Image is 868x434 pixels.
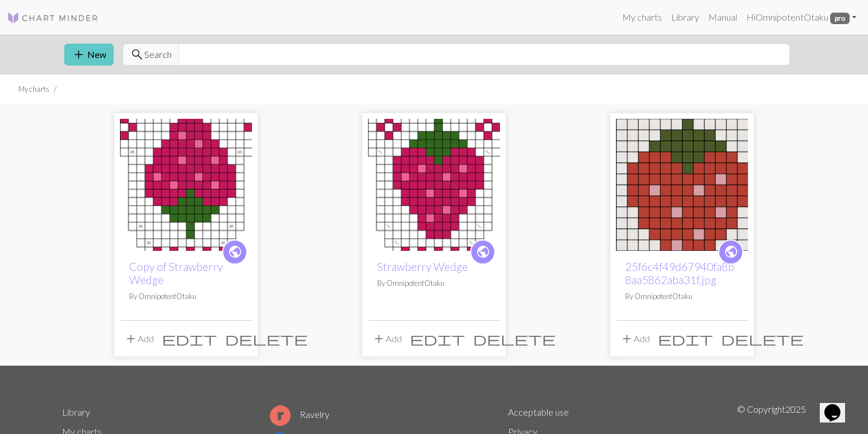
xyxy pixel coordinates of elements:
[222,239,247,265] a: public
[158,328,221,350] button: Edit
[666,6,704,29] a: Library
[120,178,252,189] a: Strawberry Wedge
[625,260,734,286] a: 25f6c4f49d67940fa8b8aa5862aba31f.jpg
[616,119,748,251] img: 25f6c4f49d67940fa8b8aa5862aba31f.jpg
[658,331,713,347] span: edit
[120,119,252,251] img: Strawberry Wedge
[658,332,713,346] i: Edit
[372,331,386,347] span: add
[508,406,569,417] a: Acceptable use
[410,331,465,347] span: edit
[717,328,808,350] button: Delete
[162,332,217,346] i: Edit
[724,243,738,261] span: public
[129,260,223,286] a: Copy of Strawberry Wedge
[18,84,49,95] li: My charts
[616,328,654,350] button: Add
[377,260,468,273] a: Strawberry Wedge
[64,44,114,65] button: New
[820,388,857,423] iframe: chat widget
[228,243,242,261] span: public
[718,239,743,265] a: public
[469,328,560,350] button: Delete
[221,328,312,350] button: Delete
[129,291,243,302] p: By OmnipotentOtaku
[616,178,748,189] a: 25f6c4f49d67940fa8b8aa5862aba31f.jpg
[368,178,500,189] a: Strawberry Wedge
[704,6,742,29] a: Manual
[124,331,138,347] span: add
[618,6,666,29] a: My charts
[742,6,861,29] a: HiOmnipotentOtaku pro
[406,328,469,350] button: Edit
[620,331,634,347] span: add
[62,406,90,417] a: Library
[130,46,144,63] span: search
[410,332,465,346] i: Edit
[225,331,308,347] span: delete
[377,278,491,289] p: By OmnipotentOtaku
[270,405,290,426] img: Ravelry logo
[724,241,738,263] i: public
[368,328,406,350] button: Add
[476,243,490,261] span: public
[473,331,556,347] span: delete
[162,331,217,347] span: edit
[368,119,500,251] img: Strawberry Wedge
[120,328,158,350] button: Add
[144,48,172,61] span: Search
[625,291,739,302] p: By OmnipotentOtaku
[470,239,495,265] a: public
[830,13,850,24] span: pro
[721,331,804,347] span: delete
[476,241,490,263] i: public
[7,11,99,25] img: Logo
[270,409,330,420] a: Ravelry
[654,328,717,350] button: Edit
[228,241,242,263] i: public
[72,46,86,63] span: add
